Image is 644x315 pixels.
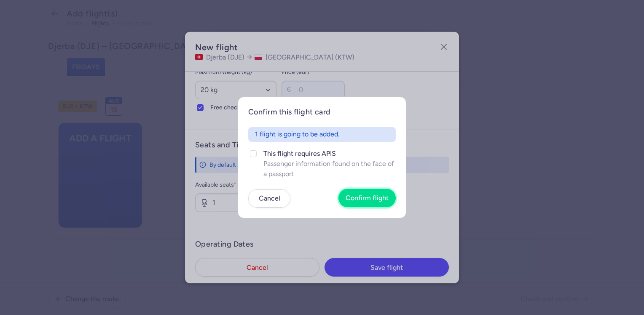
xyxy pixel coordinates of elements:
[248,107,396,117] h4: Confirm this flight card
[346,194,389,202] span: Confirm flight
[263,159,396,179] span: Passenger information found on the face of a passport
[248,127,396,141] div: 1 flight is going to be added.
[259,195,280,202] span: Cancel
[250,150,257,157] input: This flight requires APISPassenger information found on the face of a passport
[263,149,396,159] span: This flight requires APIS
[338,189,396,207] button: Confirm flight
[248,189,290,208] button: Cancel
